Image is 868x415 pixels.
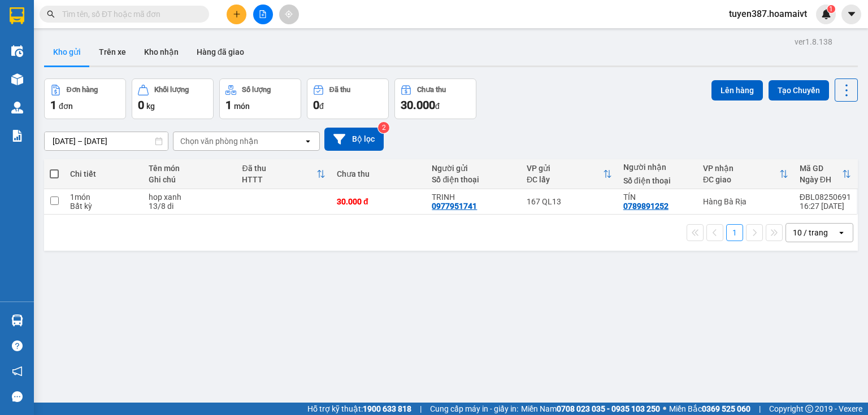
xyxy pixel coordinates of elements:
[800,193,851,202] div: ĐBL08250691
[313,98,319,112] span: 0
[805,405,813,413] span: copyright
[135,38,188,65] button: Kho nhận
[800,202,851,211] div: 16:27 [DATE]
[847,9,857,19] span: caret-down
[12,391,23,402] span: message
[417,86,446,94] div: Chưa thu
[337,197,420,206] div: 30.000 đ
[363,404,411,413] strong: 1900 633 818
[800,175,842,184] div: Ngày ĐH
[11,73,23,85] img: warehouse-icon
[557,404,660,413] strong: 0708 023 035 - 0935 103 250
[225,98,232,112] span: 1
[800,164,842,173] div: Mã GD
[132,78,214,119] button: Khối lượng0kg
[435,102,440,111] span: đ
[149,175,231,184] div: Ghi chú
[307,403,411,415] span: Hỗ trợ kỹ thuật:
[90,38,135,65] button: Trên xe
[827,5,835,13] sup: 1
[663,407,666,411] span: ⚪️
[303,137,313,146] svg: open
[180,136,258,147] div: Chọn văn phòng nhận
[253,5,273,24] button: file-add
[70,202,137,211] div: Bất kỳ
[154,86,189,94] div: Khối lượng
[219,78,301,119] button: Số lượng1món
[837,228,846,237] svg: open
[703,197,788,206] div: Hàng Bà Rịa
[720,7,816,21] span: tuyen387.hoamaivt
[50,98,57,112] span: 1
[394,78,476,119] button: Chưa thu30.000đ
[669,403,750,415] span: Miền Bắc
[432,193,515,202] div: TRINH
[432,175,515,184] div: Số điện thoại
[138,98,144,112] span: 0
[319,102,324,111] span: đ
[233,10,241,18] span: plus
[795,36,832,48] div: ver 1.8.138
[44,38,90,65] button: Kho gửi
[841,5,861,24] button: caret-down
[12,340,23,351] span: question-circle
[703,164,779,173] div: VP nhận
[432,164,515,173] div: Người gửi
[188,38,253,65] button: Hàng đã giao
[10,7,24,24] img: logo-vxr
[401,98,435,112] span: 30.000
[62,8,196,20] input: Tìm tên, số ĐT hoặc mã đơn
[234,102,250,111] span: món
[329,86,350,94] div: Đã thu
[527,175,603,184] div: ĐC lấy
[12,366,23,377] span: notification
[759,403,761,415] span: |
[149,164,231,173] div: Tên món
[430,403,518,415] span: Cung cấp máy in - giấy in:
[70,169,137,178] div: Chi tiết
[793,227,828,238] div: 10 / trang
[242,164,316,173] div: Đã thu
[703,175,779,184] div: ĐC giao
[67,86,98,94] div: Đơn hàng
[420,403,422,415] span: |
[432,202,477,211] div: 0977951741
[149,193,231,202] div: hop xanh
[527,164,603,173] div: VP gửi
[236,159,331,189] th: Toggle SortBy
[11,130,23,142] img: solution-icon
[59,102,73,111] span: đơn
[242,86,271,94] div: Số lượng
[623,163,692,172] div: Người nhận
[527,197,612,206] div: 167 QL13
[227,5,246,24] button: plus
[11,314,23,326] img: warehouse-icon
[70,193,137,202] div: 1 món
[623,202,669,211] div: 0789891252
[378,122,389,133] sup: 2
[324,128,384,151] button: Bộ lọc
[829,5,833,13] span: 1
[769,80,829,101] button: Tạo Chuyến
[623,193,692,202] div: TÍN
[521,159,618,189] th: Toggle SortBy
[279,5,299,24] button: aim
[697,159,794,189] th: Toggle SortBy
[307,78,389,119] button: Đã thu0đ
[11,102,23,113] img: warehouse-icon
[45,132,168,150] input: Select a date range.
[146,102,155,111] span: kg
[149,202,231,211] div: 13/8 di
[259,10,267,18] span: file-add
[285,10,293,18] span: aim
[711,80,763,101] button: Lên hàng
[821,9,831,19] img: icon-new-feature
[44,78,126,119] button: Đơn hàng1đơn
[726,224,743,241] button: 1
[521,403,660,415] span: Miền Nam
[47,10,55,18] span: search
[794,159,857,189] th: Toggle SortBy
[242,175,316,184] div: HTTT
[702,404,750,413] strong: 0369 525 060
[337,169,420,178] div: Chưa thu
